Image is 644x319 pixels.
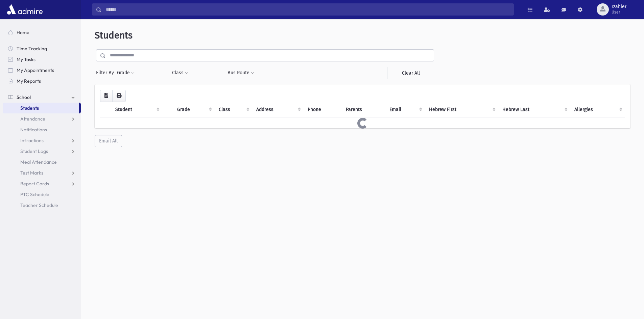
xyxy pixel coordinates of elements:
[570,102,625,117] th: Allergies
[3,54,81,65] a: My Tasks
[17,29,29,35] span: Home
[3,43,81,54] a: Time Tracking
[425,102,498,117] th: Hebrew First
[20,148,48,154] span: Student Logs
[17,78,41,84] span: My Reports
[5,3,44,16] img: AdmirePro
[100,90,113,102] button: CSV
[172,67,189,79] button: Class
[20,170,43,176] span: Test Marks
[3,146,81,157] a: Student Logs
[20,105,39,111] span: Students
[387,67,434,79] a: Clear All
[20,202,58,208] span: Teacher Schedule
[173,102,214,117] th: Grade
[3,92,81,103] a: School
[3,76,81,86] a: My Reports
[3,157,81,167] a: Meal Attendance
[385,102,425,117] th: Email
[95,30,133,41] span: Students
[17,56,35,62] span: My Tasks
[3,189,81,200] a: PTC Schedule
[215,102,253,117] th: Class
[3,124,81,135] a: Notifications
[342,102,385,117] th: Parents
[17,46,47,52] span: Time Tracking
[20,137,44,143] span: Infractions
[498,102,571,117] th: Hebrew Last
[20,116,45,122] span: Attendance
[112,90,126,102] button: Print
[117,67,135,79] button: Grade
[612,9,626,15] span: User
[3,65,81,76] a: My Appointments
[3,103,79,113] a: Students
[227,67,255,79] button: Bus Route
[612,4,626,9] span: rzahler
[3,200,81,211] a: Teacher Schedule
[3,167,81,178] a: Test Marks
[20,191,49,197] span: PTC Schedule
[3,113,81,124] a: Attendance
[17,67,54,73] span: My Appointments
[20,181,49,187] span: Report Cards
[111,102,162,117] th: Student
[3,135,81,146] a: Infractions
[20,127,47,133] span: Notifications
[95,135,122,147] button: Email All
[304,102,342,117] th: Phone
[20,159,57,165] span: Meal Attendance
[17,94,31,100] span: School
[102,3,514,16] input: Search
[252,102,304,117] th: Address
[3,27,81,38] a: Home
[3,178,81,189] a: Report Cards
[96,69,117,76] span: Filter By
